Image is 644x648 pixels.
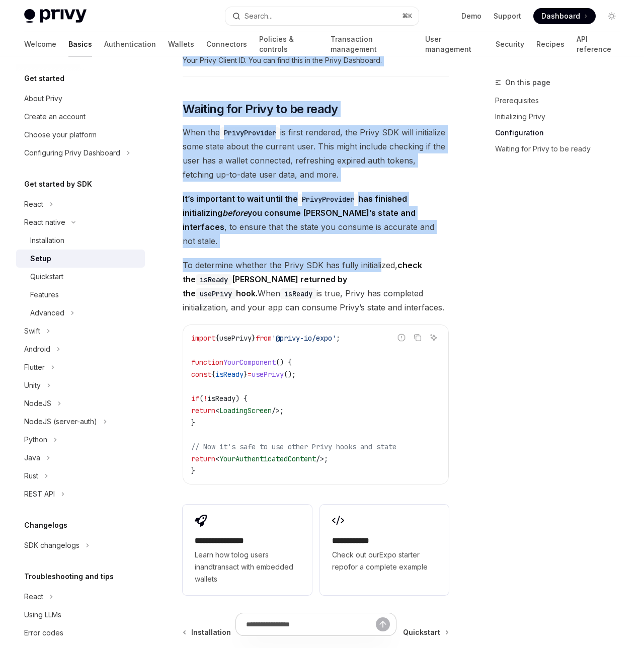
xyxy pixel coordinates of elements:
span: () { [276,358,292,367]
button: Toggle Java section [16,449,145,467]
span: ! [203,394,207,403]
a: Security [496,32,524,56]
a: Configuration [495,125,628,141]
a: Dashboard [533,8,596,24]
span: function [191,358,223,367]
span: Dashboard [541,11,580,21]
a: Connectors [206,32,247,56]
span: } [252,334,256,343]
em: before [222,208,248,218]
button: Toggle NodeJS (server-auth) section [16,413,145,431]
a: Create an account [16,108,145,126]
code: PrivyProvider [298,194,358,205]
a: Features [16,286,145,304]
span: Waiting for Privy to be ready [183,101,338,117]
span: const [191,370,211,379]
input: Ask a question... [246,613,376,635]
button: Report incorrect code [395,331,408,344]
button: Toggle React native section [16,213,145,231]
div: Swift [24,325,40,337]
h5: Changelogs [24,519,67,531]
div: About Privy [24,93,62,105]
a: Wallets [168,32,194,56]
button: Toggle SDK changelogs section [16,536,145,554]
span: usePrivy [252,370,284,379]
div: NodeJS (server-auth) [24,416,97,428]
a: Support [494,11,521,21]
span: isReady [215,370,244,379]
div: Quickstart [30,271,63,283]
div: Search... [245,10,273,22]
div: SDK changelogs [24,539,79,551]
button: Send message [376,617,390,631]
div: Installation [30,234,64,247]
span: < [215,454,219,463]
div: React [24,198,43,210]
button: Toggle React section [16,588,145,606]
button: Toggle Unity section [16,376,145,394]
a: Waiting for Privy to be ready [495,141,628,157]
code: isReady [196,274,232,285]
a: transact with embedded wallets [195,562,293,583]
span: , to ensure that the state you consume is accurate and not stale. [183,192,449,248]
a: Welcome [24,32,56,56]
h5: Get started [24,72,64,85]
button: Toggle Rust section [16,467,145,485]
a: Prerequisites [495,93,628,109]
a: Error codes [16,624,145,642]
a: Using LLMs [16,606,145,624]
a: **** **** **** *Learn how tolog users inandtransact with embedded wallets [183,505,311,595]
div: React native [24,216,65,228]
div: Rust [24,470,38,482]
span: } [244,370,248,379]
span: usePrivy [219,334,252,343]
span: LoadingScreen [219,406,272,415]
a: Policies & controls [259,32,318,56]
div: Android [24,343,50,355]
div: Configuring Privy Dashboard [24,147,120,159]
span: YourAuthenticatedContent [219,454,316,463]
img: light logo [24,9,87,23]
span: /> [272,406,280,415]
div: Advanced [30,307,64,319]
span: from [256,334,272,343]
span: { [211,370,215,379]
a: User management [425,32,484,56]
span: (); [284,370,296,379]
span: return [191,406,215,415]
a: Choose your platform [16,126,145,144]
span: ( [199,394,203,403]
div: Choose your platform [24,129,97,141]
div: Features [30,289,59,301]
span: { [215,334,219,343]
a: Basics [68,32,92,56]
span: Learn how to and [195,549,299,585]
button: Open search [225,7,419,25]
span: import [191,334,215,343]
span: '@privy-io/expo' [272,334,336,343]
span: ) { [235,394,248,403]
span: /> [316,454,324,463]
a: Authentication [104,32,156,56]
a: **** **** **Check out ourExpo starter repofor a complete example [320,505,449,595]
span: ; [336,334,340,343]
button: Toggle Flutter section [16,358,145,376]
div: Java [24,452,40,464]
h5: Troubleshooting and tips [24,571,114,583]
code: isReady [280,288,316,299]
div: Create an account [24,111,86,123]
code: usePrivy [196,288,236,299]
span: } [191,418,195,427]
a: Initializing Privy [495,109,628,125]
button: Toggle Python section [16,431,145,449]
a: Quickstart [16,268,145,286]
a: Demo [461,11,481,21]
span: When the is first rendered, the Privy SDK will initialize some state about the current user. This... [183,125,449,182]
span: // Now it's safe to use other Privy hooks and state [191,442,396,451]
a: About Privy [16,90,145,108]
code: PrivyProvider [220,127,280,138]
span: return [191,454,215,463]
div: NodeJS [24,397,51,410]
button: Copy the contents from the code block [411,331,424,344]
div: Unity [24,379,41,391]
